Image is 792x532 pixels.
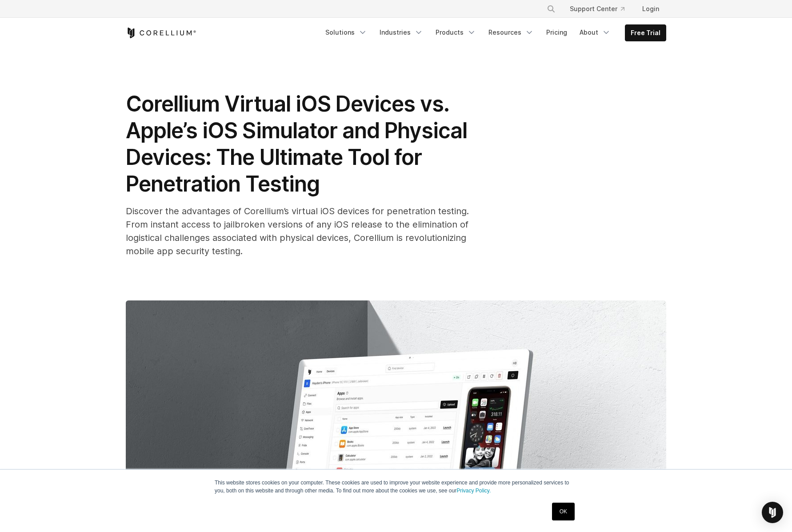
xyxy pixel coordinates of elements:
a: Products [430,24,481,40]
a: Corellium Home [126,28,196,38]
a: Resources [483,24,539,40]
a: Free Trial [625,25,666,41]
span: Discover the advantages of Corellium’s virtual iOS devices for penetration testing. From instant ... [126,206,469,256]
a: Solutions [320,24,372,40]
a: About [574,24,616,40]
button: Search [543,1,559,17]
a: Login [635,1,666,17]
a: OK [552,503,575,520]
a: Pricing [541,24,572,40]
a: Industries [374,24,428,40]
span: Corellium Virtual iOS Devices vs. Apple’s iOS Simulator and Physical Devices: The Ultimate Tool f... [126,91,467,197]
a: Support Center [563,1,632,17]
div: Navigation Menu [320,24,666,41]
div: Open Intercom Messenger [762,502,783,523]
a: Privacy Policy. [456,488,491,494]
p: This website stores cookies on your computer. These cookies are used to improve your website expe... [215,479,577,495]
div: Navigation Menu [536,1,666,17]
